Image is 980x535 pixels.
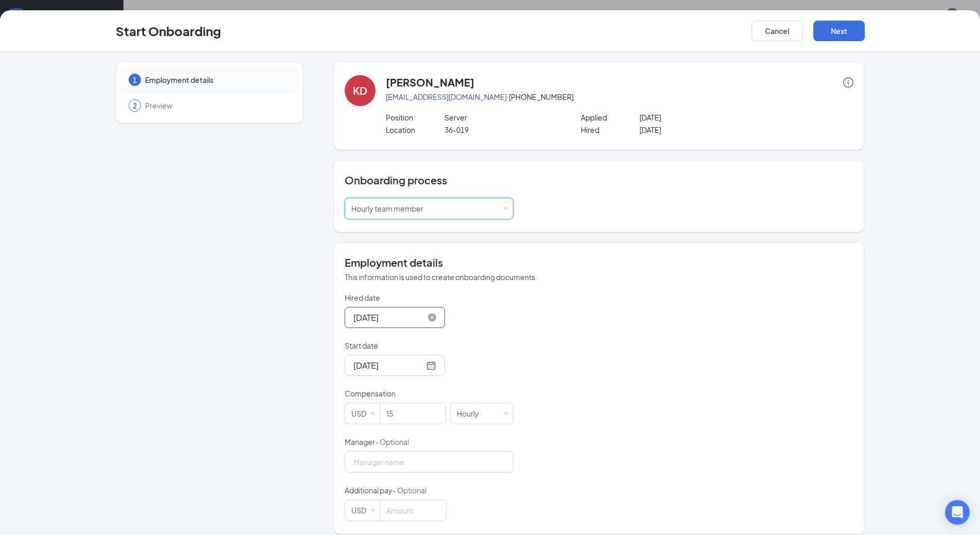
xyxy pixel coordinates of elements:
p: Compensation [345,388,513,399]
p: Applied [581,112,639,123]
p: Server [444,112,561,123]
span: close-circle [424,311,436,324]
input: Aug 23, 2025 [353,359,424,372]
p: Position [386,112,444,123]
div: Open Intercom Messenger [945,500,970,525]
button: Next [813,21,865,41]
span: info-circle [843,77,853,88]
p: · [PHONE_NUMBER] [386,92,853,102]
p: Manager [345,437,513,447]
div: USD [351,500,373,521]
input: Manager name [345,451,513,473]
p: This information is used to create onboarding documents. [345,272,853,282]
p: [DATE] [639,112,756,123]
input: Amount [380,403,446,424]
p: Start date [345,340,513,351]
div: Hourly [457,403,486,424]
div: [object Object] [351,198,431,219]
p: 36-019 [444,125,561,135]
div: KD [353,83,367,98]
p: [DATE] [639,125,756,135]
h4: Onboarding process [345,173,853,187]
input: Amount [380,500,446,521]
span: 2 [133,100,137,111]
div: USD [351,403,373,424]
h3: Start Onboarding [116,22,221,40]
h4: Employment details [345,255,853,270]
p: Additional pay [345,485,513,495]
span: - Optional [375,437,409,446]
a: [EMAIL_ADDRESS][DOMAIN_NAME] [386,92,507,101]
input: Aug 19, 2025 [353,311,424,324]
h4: [PERSON_NAME] [386,75,474,90]
p: Hired [581,125,639,135]
span: close-circle [428,314,436,322]
span: Preview [145,100,288,111]
button: Cancel [752,21,803,41]
span: - Optional [393,486,426,495]
span: 1 [133,75,137,85]
p: Location [386,125,444,135]
span: Hourly team member [351,204,423,213]
p: Hired date [345,292,513,303]
span: Employment details [145,75,288,85]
